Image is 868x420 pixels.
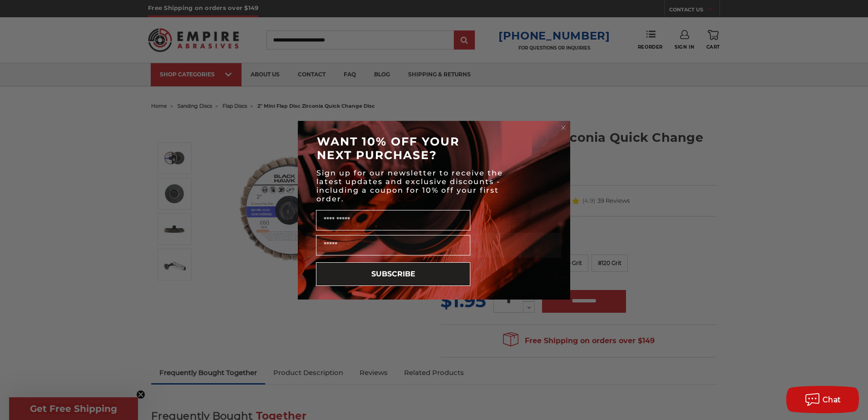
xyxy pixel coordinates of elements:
[316,235,470,255] input: Email
[786,386,859,413] button: Chat
[316,262,470,286] button: SUBSCRIBE
[317,135,459,162] span: WANT 10% OFF YOUR NEXT PURCHASE?
[559,123,568,132] button: Close dialog
[823,395,841,404] span: Chat
[316,169,503,203] span: Sign up for our newsletter to receive the latest updates and exclusive discounts - including a co...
